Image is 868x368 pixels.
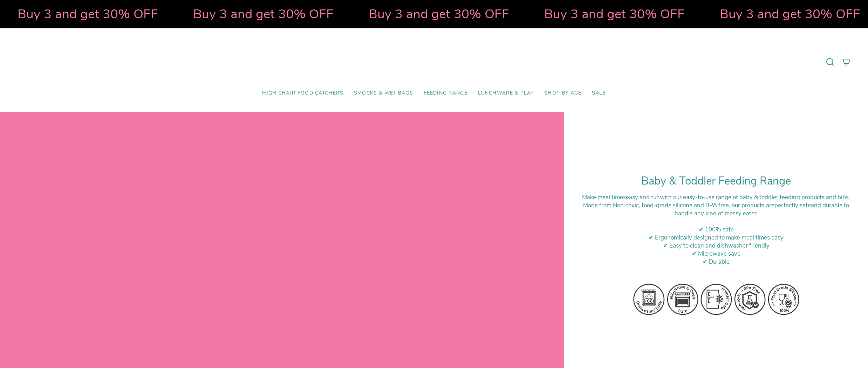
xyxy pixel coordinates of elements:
[539,85,587,102] a: Shop by Age
[582,201,850,217] div: M
[367,5,507,23] strong: Buy 3 and get 30% OFF
[582,175,850,188] h1: Baby & Toddler Feeding Range
[592,90,606,96] span: SALE
[191,5,332,23] strong: Buy 3 and get 30% OFF
[582,234,850,242] div: ✔ Ergonomically designed to make meal times easy
[582,225,850,234] div: ✔ 100% safe
[473,85,539,102] a: Lunchware & Play
[692,250,740,258] span: ✔ Microwave save
[582,258,850,266] div: ✔ Durable
[349,85,418,102] a: Smocks & Wet Bags
[257,85,349,102] a: High Chair Food Catchers
[418,85,473,102] a: Feeding Range
[262,90,343,96] span: High Chair Food Catchers
[544,90,581,96] span: Shop by Age
[582,193,850,201] div: Make meal times with our easy-to-use range of baby & toddler feeding products and bibs.
[587,85,611,102] a: SALE
[718,5,858,23] strong: Buy 3 and get 30% OFF
[15,5,156,23] strong: Buy 3 and get 30% OFF
[478,90,534,96] span: Lunchware & Play
[774,201,811,209] strong: perfectly safe
[588,201,849,217] span: ade from Non-toxic, food-grade silicone and BPA free, our products are and durable to handle any ...
[354,90,413,96] span: Smocks & Wet Bags
[424,90,467,96] span: Feeding Range
[374,39,494,85] a: Mumma’s Little Helpers
[626,193,660,201] strong: easy and fun
[582,242,850,250] div: ✔ Easy to clean and dishwasher friendly
[542,5,683,23] strong: Buy 3 and get 30% OFF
